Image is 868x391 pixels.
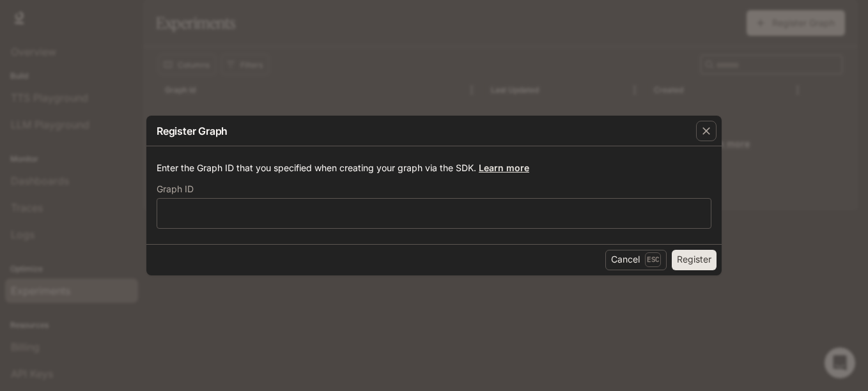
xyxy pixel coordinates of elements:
p: Enter the Graph ID that you specified when creating your graph via the SDK. [157,162,711,174]
a: Learn more [479,162,529,173]
button: Register [672,250,717,270]
p: Register Graph [157,123,228,139]
p: Esc [645,252,661,266]
p: Graph ID [157,185,194,194]
button: CancelEsc [605,250,667,270]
